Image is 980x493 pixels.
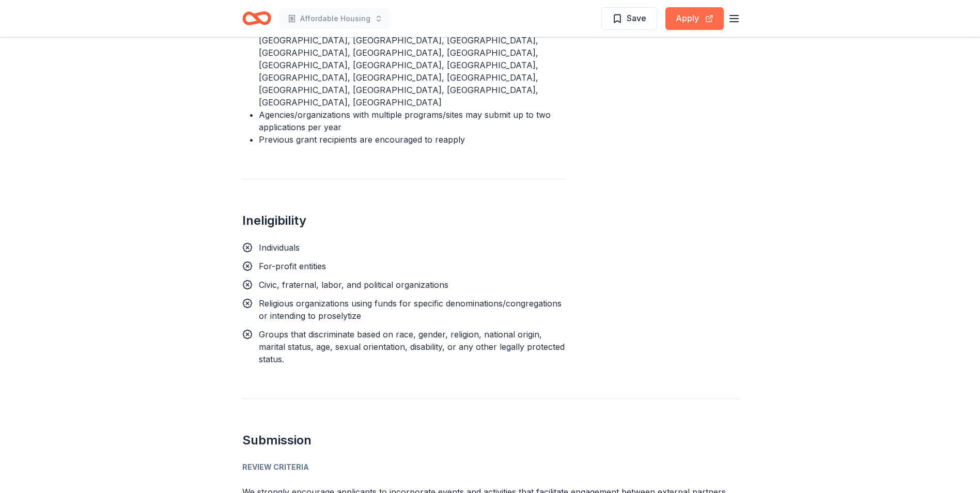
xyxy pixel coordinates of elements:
[259,242,300,253] span: Individuals
[627,11,646,25] span: Save
[601,7,657,30] button: Save
[300,12,370,25] span: Affordable Housing
[279,8,391,29] button: Affordable Housing
[242,212,565,229] h2: Ineligibility
[259,133,565,146] li: Previous grant recipients are encouraged to reapply
[259,329,565,364] span: Groups that discriminate based on race, gender, religion, national origin, marital status, age, s...
[259,261,326,271] span: For-profit entities
[259,298,562,321] span: Religious organizations using funds for specific denominations/congregations or intending to pros...
[665,7,724,30] button: Apply
[259,280,448,290] span: Civic, fraternal, labor, and political organizations
[259,109,565,133] li: Agencies/organizations with multiple programs/sites may submit up to two applications per year
[242,6,271,30] a: Home
[242,461,738,473] div: Review Criteria
[242,432,738,449] h2: Submission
